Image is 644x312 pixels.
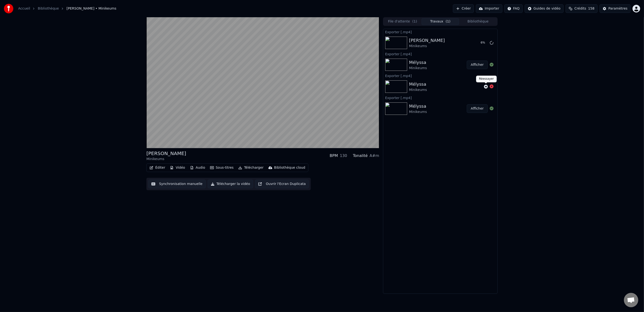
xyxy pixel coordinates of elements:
div: Mélyssa [409,103,427,110]
button: Synchronisation manuelle [148,180,206,188]
span: Crédits [574,6,586,11]
a: Bibliothèque [38,6,59,11]
button: Sous-titres [208,164,236,171]
div: 6 % [481,41,488,45]
button: Travaux [422,18,459,25]
div: Paramètres [608,6,627,11]
button: Afficher [467,61,488,69]
div: Exporter [.mp4] [383,29,497,35]
nav: breadcrumb [18,6,116,11]
button: Télécharger [236,164,265,171]
div: Minikeums [146,157,186,162]
button: FAQ [504,4,523,13]
div: Exporter [.mp4] [383,95,497,100]
img: youka [4,4,13,13]
button: Éditer [148,164,167,171]
div: Bibliothèque cloud [274,165,305,170]
button: Paramètres [600,4,631,13]
button: Vidéo [168,164,187,171]
div: Mélyssa [409,81,427,88]
button: Bibliothèque [459,18,497,25]
div: [PERSON_NAME] [146,150,186,157]
div: Réessayer [476,76,497,82]
button: Importer [476,4,502,13]
div: Mélyssa [409,59,427,66]
div: Ouvrir le chat [624,293,638,307]
div: Exporter [.mp4] [383,51,497,57]
span: 158 [588,6,594,11]
div: Exporter [.mp4] [383,73,497,78]
button: Afficher [467,104,488,113]
button: Crédits158 [566,4,598,13]
div: BPM [330,153,338,159]
button: File d'attente [384,18,422,25]
div: Minikeums [409,88,427,92]
div: 130 [340,153,347,159]
a: Accueil [18,6,30,11]
div: A#m [370,153,379,159]
button: Télécharger la vidéo [208,180,253,188]
div: Minikeums [409,66,427,71]
button: Audio [188,164,207,171]
span: ( 1 ) [412,19,417,24]
button: Créer [453,4,474,13]
span: ( 1 ) [446,19,450,24]
span: [PERSON_NAME] • Minikeums [67,6,116,11]
div: [PERSON_NAME] [409,37,445,44]
button: Guides de vidéo [525,4,564,13]
button: Ouvrir l'Ecran Duplicata [255,180,309,188]
div: Tonalité [353,153,368,159]
div: Minikeums [409,110,427,114]
div: Minikeums [409,44,445,49]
